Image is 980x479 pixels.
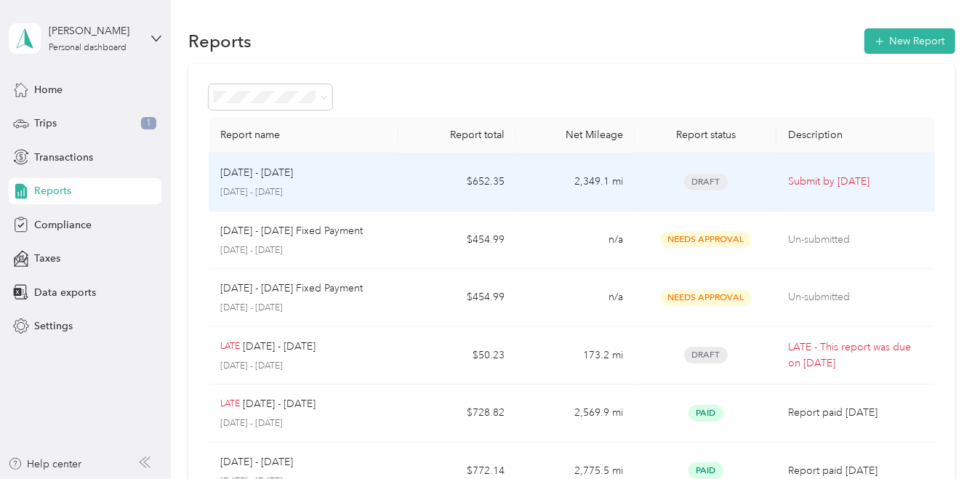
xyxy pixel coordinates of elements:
[220,302,386,315] p: [DATE] - [DATE]
[398,153,517,212] td: $652.35
[220,244,386,257] p: [DATE] - [DATE]
[34,183,71,198] span: Reports
[684,347,728,363] span: Draft
[209,117,398,153] th: Report name
[776,117,934,153] th: Description
[34,217,92,233] span: Compliance
[516,385,635,443] td: 2,569.9 mi
[141,117,156,130] span: 1
[516,327,635,385] td: 173.2 mi
[34,116,57,131] span: Trips
[34,82,63,97] span: Home
[864,28,955,54] button: New Report
[220,398,240,411] p: LATE
[788,289,923,305] p: Un-submitted
[646,129,765,141] div: Report status
[788,232,923,248] p: Un-submitted
[398,269,517,327] td: $454.99
[516,153,635,212] td: 2,349.1 mi
[188,33,252,49] h1: Reports
[220,186,386,199] p: [DATE] - [DATE]
[398,117,517,153] th: Report total
[220,281,363,297] p: [DATE] - [DATE] Fixed Payment
[243,339,316,355] p: [DATE] - [DATE]
[49,44,126,52] div: Personal dashboard
[516,212,635,270] td: n/a
[516,117,635,153] th: Net Mileage
[788,463,923,479] p: Report paid [DATE]
[398,385,517,443] td: $728.82
[220,360,386,373] p: [DATE] - [DATE]
[34,150,93,165] span: Transactions
[220,165,293,181] p: [DATE] - [DATE]
[8,456,82,472] button: Help center
[660,231,752,248] span: Needs Approval
[516,269,635,327] td: n/a
[398,212,517,270] td: $454.99
[660,289,752,306] span: Needs Approval
[220,223,363,239] p: [DATE] - [DATE] Fixed Payment
[34,285,96,300] span: Data exports
[398,327,517,385] td: $50.23
[220,340,240,353] p: LATE
[684,174,728,190] span: Draft
[688,462,723,479] span: Paid
[34,251,60,266] span: Taxes
[788,339,923,371] p: LATE - This report was due on [DATE]
[899,398,980,479] iframe: Everlance-gr Chat Button Frame
[49,23,140,39] div: [PERSON_NAME]
[788,174,923,190] p: Submit by [DATE]
[788,405,923,421] p: Report paid [DATE]
[34,318,73,334] span: Settings
[243,396,316,412] p: [DATE] - [DATE]
[220,417,386,430] p: [DATE] - [DATE]
[220,454,293,470] p: [DATE] - [DATE]
[688,405,723,422] span: Paid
